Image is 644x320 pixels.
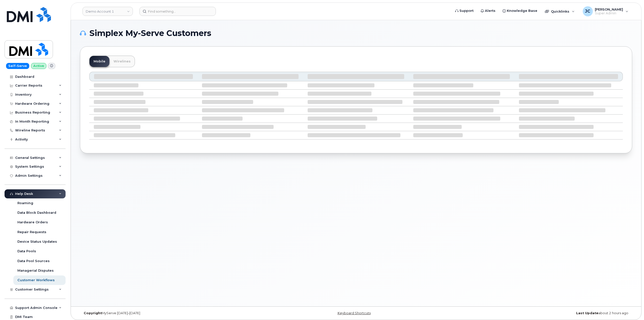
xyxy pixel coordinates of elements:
[80,311,264,315] div: MyServe [DATE]–[DATE]
[448,311,632,315] div: about 2 hours ago
[84,311,102,315] strong: Copyright
[338,311,371,315] a: Keyboard Shortcuts
[576,311,598,315] strong: Last Update
[90,56,109,67] a: Mobile
[90,29,211,37] span: Simplex My-Serve Customers
[109,56,135,67] a: Wirelines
